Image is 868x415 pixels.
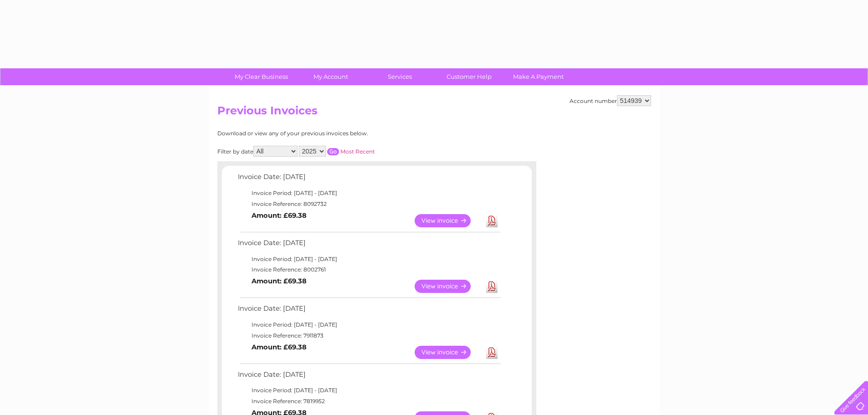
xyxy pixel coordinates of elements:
[236,319,502,330] td: Invoice Period: [DATE] - [DATE]
[236,396,502,407] td: Invoice Reference: 7819952
[486,346,498,359] a: Download
[486,214,498,227] a: Download
[217,130,457,137] div: Download or view any of your previous invoices below.
[486,280,498,293] a: Download
[570,95,651,106] div: Account number
[362,68,437,85] a: Services
[236,302,502,319] td: Invoice Date: [DATE]
[236,330,502,341] td: Invoice Reference: 7911873
[236,385,502,396] td: Invoice Period: [DATE] - [DATE]
[236,254,502,265] td: Invoice Period: [DATE] - [DATE]
[415,214,482,227] a: View
[217,146,457,157] div: Filter by date
[224,68,299,85] a: My Clear Business
[415,346,482,359] a: View
[501,68,576,85] a: Make A Payment
[236,237,502,254] td: Invoice Date: [DATE]
[415,280,482,293] a: View
[236,171,502,188] td: Invoice Date: [DATE]
[236,188,502,199] td: Invoice Period: [DATE] - [DATE]
[252,211,307,220] b: Amount: £69.38
[236,199,502,210] td: Invoice Reference: 8092732
[252,277,307,285] b: Amount: £69.38
[236,369,502,385] td: Invoice Date: [DATE]
[252,343,307,351] b: Amount: £69.38
[217,104,651,122] h2: Previous Invoices
[431,68,507,85] a: Customer Help
[340,148,375,155] a: Most Recent
[236,264,502,275] td: Invoice Reference: 8002761
[293,68,368,85] a: My Account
